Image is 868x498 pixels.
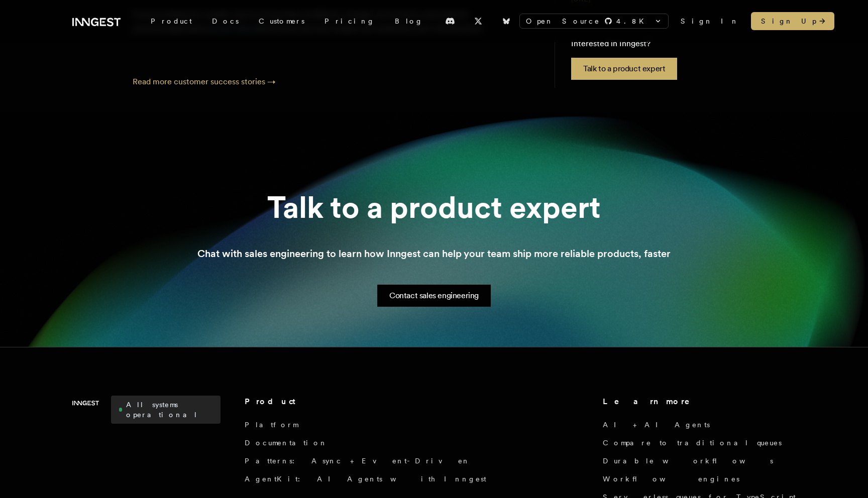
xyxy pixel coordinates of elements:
span: 4.8 K [616,16,650,26]
p: Chat with sales engineering to learn how Inngest can help your team ship more reliable products, ... [197,246,671,261]
a: All systems operational [111,396,221,424]
a: AgentKit: AI Agents with Inngest [245,474,486,484]
a: Platform [245,420,298,430]
a: Contact sales engineering [377,285,491,307]
div: Product [141,12,202,30]
span: Open Source [526,16,600,26]
a: Read more customer success stories → [133,77,276,86]
a: Sign In [681,16,739,26]
a: AI + AI Agents [603,420,710,430]
a: Discord [439,13,461,29]
h2: Talk to a product expert [267,192,601,222]
h4: Product [245,396,486,408]
a: Customers [249,12,314,30]
a: Documentation [245,438,328,448]
h4: Learn more [603,396,796,408]
a: Durable workflows [603,456,773,466]
a: Talk to a product expert [571,58,677,80]
a: Blog [385,12,433,30]
p: Interested in Inngest? [571,38,677,50]
a: Compare to traditional queues [603,438,782,448]
a: Bluesky [495,13,517,29]
a: Docs [202,12,249,30]
a: X [467,13,489,29]
a: Workflow engines [603,474,739,484]
a: Patterns: Async + Event-Driven [245,456,470,466]
a: Pricing [314,12,385,30]
a: Sign Up [751,12,834,30]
